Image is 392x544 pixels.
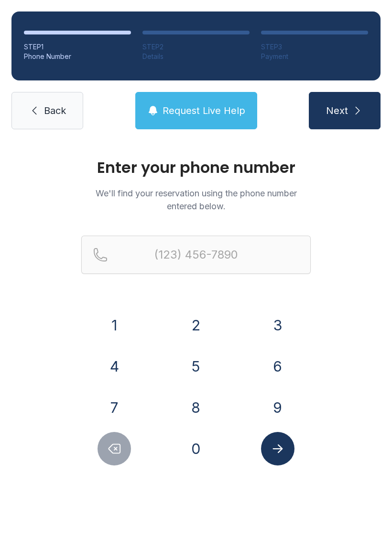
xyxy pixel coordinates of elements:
[81,160,311,175] h1: Enter your phone number
[98,350,131,383] button: 4
[98,308,131,342] button: 1
[98,391,131,424] button: 7
[24,42,131,52] div: STEP 1
[179,308,213,342] button: 2
[261,350,294,383] button: 6
[98,432,131,465] button: Delete number
[261,42,368,52] div: STEP 3
[326,104,348,117] span: Next
[24,52,131,61] div: Phone Number
[261,52,368,61] div: Payment
[142,52,250,61] div: Details
[179,432,213,465] button: 0
[81,187,311,213] p: We'll find your reservation using the phone number entered below.
[261,432,294,465] button: Submit lookup form
[163,104,245,117] span: Request Live Help
[44,104,66,117] span: Back
[261,308,294,342] button: 3
[179,350,213,383] button: 5
[179,391,213,424] button: 8
[261,391,294,424] button: 9
[142,42,250,52] div: STEP 2
[81,236,311,274] input: Reservation phone number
